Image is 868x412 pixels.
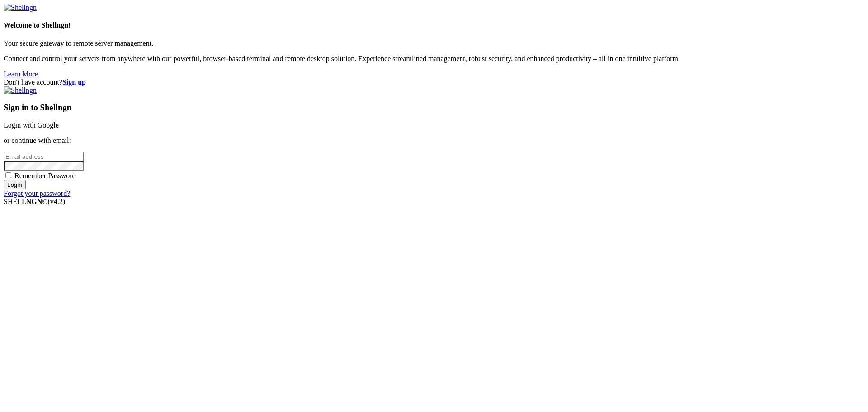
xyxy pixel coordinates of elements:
p: or continue with email: [4,137,864,145]
h3: Sign in to Shellngn [4,103,864,113]
div: Don't have account? [4,78,864,86]
img: Shellngn [4,86,37,95]
p: Your secure gateway to remote server management. [4,39,864,47]
b: NGN [26,198,42,205]
a: Learn More [4,70,38,78]
a: Login with Google [4,121,59,129]
span: SHELL © [4,198,65,205]
img: Shellngn [4,4,37,12]
a: Sign up [62,78,86,86]
a: Forgot your password? [4,189,70,197]
p: Connect and control your servers from anywhere with our powerful, browser-based terminal and remo... [4,55,864,63]
input: Remember Password [5,172,11,178]
span: 4.2.0 [48,198,66,205]
span: Remember Password [14,172,76,180]
input: Login [4,180,26,189]
h4: Welcome to Shellngn! [4,21,864,29]
input: Email address [4,152,84,161]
